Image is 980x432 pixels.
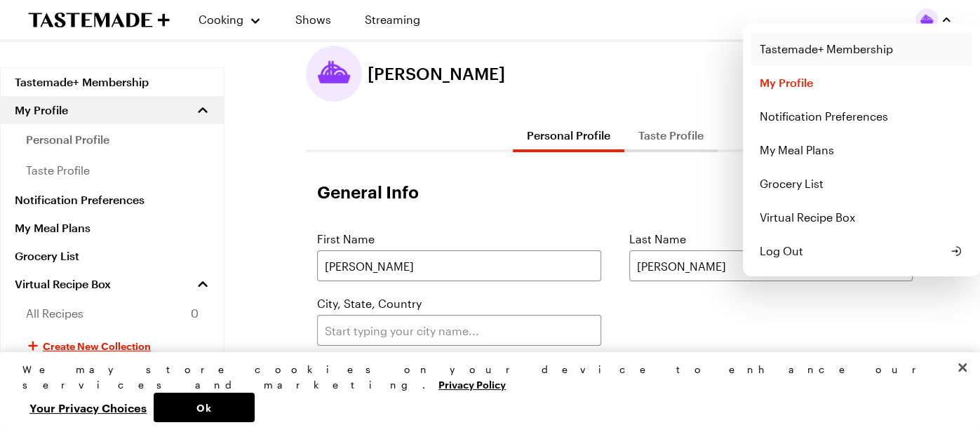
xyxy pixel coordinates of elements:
button: Your Privacy Choices [22,393,154,422]
a: Notification Preferences [751,100,972,133]
a: Tastemade+ Membership [751,32,972,66]
div: Profile picture [743,24,980,276]
div: We may store cookies on your device to enhance our services and marketing. [22,362,946,393]
a: My Profile [751,66,972,100]
div: Privacy [22,362,946,422]
button: Profile picture [915,8,952,31]
button: Close [947,352,978,383]
button: Ok [154,393,255,422]
a: Grocery List [751,167,972,201]
a: More information about your privacy, opens in a new tab [438,377,506,391]
a: My Meal Plans [751,133,972,167]
span: Log Out [760,243,803,259]
a: Virtual Recipe Box [751,201,972,234]
img: Profile picture [915,8,938,31]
